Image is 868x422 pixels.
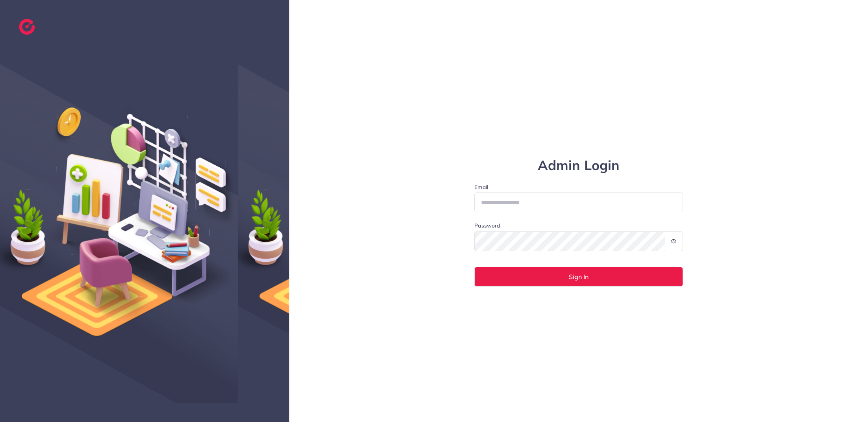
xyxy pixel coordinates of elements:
[474,267,683,287] button: Sign In
[569,274,589,280] span: Sign In
[474,183,683,191] label: Email
[474,222,500,230] label: Password
[19,19,35,35] img: logo
[474,157,683,174] h1: Admin Login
